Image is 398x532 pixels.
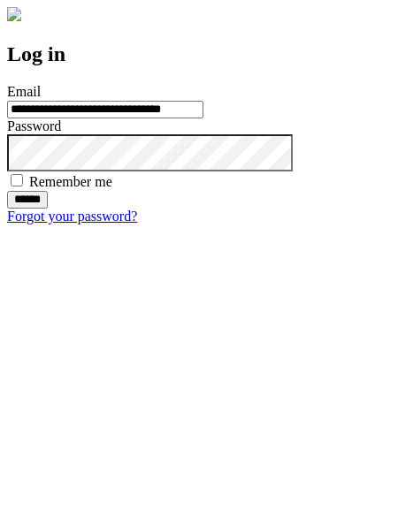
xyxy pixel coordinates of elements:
[29,174,112,189] label: Remember me
[7,42,391,66] h2: Log in
[7,209,137,224] a: Forgot your password?
[7,7,21,21] img: logo-4e3dc11c47720685a147b03b5a06dd966a58ff35d612b21f08c02c0306f2b779.png
[7,84,41,99] label: Email
[7,118,61,133] label: Password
